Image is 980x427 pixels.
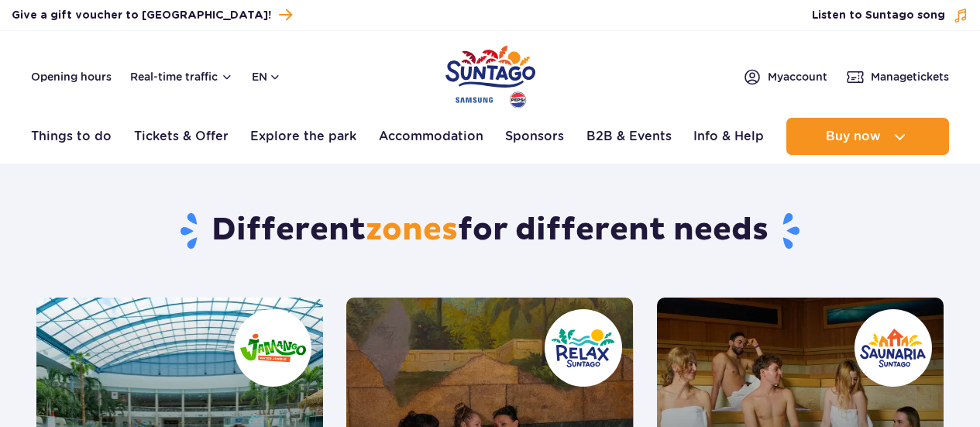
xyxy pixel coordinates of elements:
a: B2B & Events [586,118,672,155]
span: Manage tickets [871,69,949,84]
a: Tickets & Offer [134,118,229,155]
span: zones [366,211,458,250]
a: Accommodation [379,118,483,155]
h1: Different for different needs [36,211,944,251]
a: Things to do [31,118,112,155]
a: Park of Poland [445,39,535,110]
a: Managetickets [846,67,949,86]
a: Explore the park [250,118,356,155]
span: Listen to Suntago song [812,8,945,23]
a: Myaccount [743,67,827,86]
a: Opening hours [31,69,112,84]
button: Real-time traffic [130,71,233,83]
a: Info & Help [693,118,764,155]
span: My account [768,69,827,84]
button: en [252,69,281,84]
button: Listen to Suntago song [812,8,968,23]
a: Give a gift voucher to [GEOGRAPHIC_DATA]! [12,5,292,26]
span: Give a gift voucher to [GEOGRAPHIC_DATA]! [12,8,271,23]
button: Buy now [786,118,949,155]
span: Buy now [826,129,881,143]
a: Sponsors [505,118,564,155]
